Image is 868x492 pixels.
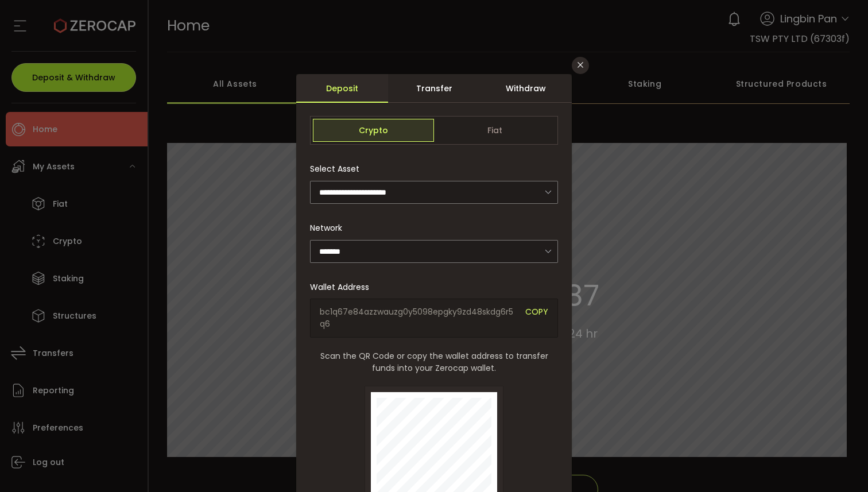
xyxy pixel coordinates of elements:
span: bc1q67e84azzwauzg0y5098epgky9zd48skdg6r5q6 [320,306,517,330]
div: Withdraw [480,74,572,103]
span: Scan the QR Code or copy the wallet address to transfer funds into your Zerocap wallet. [310,350,558,374]
div: Transfer [388,74,480,103]
label: Wallet Address [310,281,376,293]
div: Deposit [296,74,388,103]
span: Fiat [434,119,555,142]
span: COPY [525,306,548,330]
span: Crypto [313,119,434,142]
iframe: Chat Widget [731,368,868,492]
label: Select Asset [310,163,366,175]
button: Close [572,57,589,74]
label: Network [310,222,349,234]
